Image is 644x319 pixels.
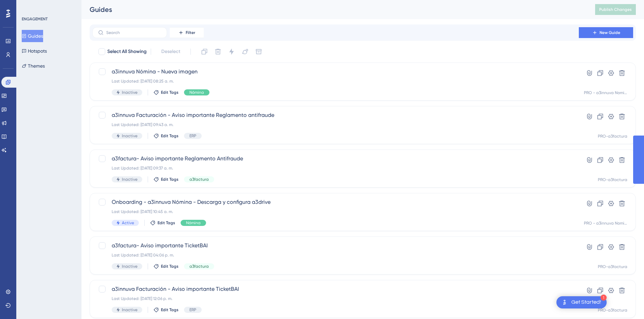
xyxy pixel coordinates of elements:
span: a3factura [189,264,209,269]
div: PRO - a3innuva Nomina [584,220,627,226]
div: Last Updated: [DATE] 09:43 a. m. [112,122,559,127]
div: ENGAGEMENT [22,16,48,22]
button: Guides [22,30,43,42]
button: Edit Tags [150,220,175,226]
div: PRO - a3innuva Nomina [584,90,627,95]
button: Edit Tags [153,177,179,182]
span: Select All Showing [107,48,147,56]
span: Edit Tags [158,220,175,226]
div: Get Started! [571,299,601,306]
span: a3innuva Facturación - Aviso importante TicketBAI [112,285,559,293]
div: Last Updated: [DATE] 10:45 a. m. [112,209,559,214]
span: New Guide [600,30,620,35]
iframe: UserGuiding AI Assistant Launcher [615,292,636,313]
span: Edit Tags [161,177,179,182]
span: Edit Tags [161,90,179,95]
span: ERP [189,307,196,313]
span: Onboarding - a3innuva Nómina - Descarga y configura a3drive [112,198,559,206]
span: Inactive [122,90,137,95]
span: Publish Changes [599,7,632,12]
span: Nómina [189,90,204,95]
div: PRO-a3factura [598,307,627,313]
div: PRO-a3factura [598,134,627,139]
div: Open Get Started! checklist, remaining modules: 1 [556,296,607,308]
span: a3innuva Nómina - Nueva imagen [112,68,559,76]
div: Guides [90,5,578,14]
span: Inactive [122,177,137,182]
button: Edit Tags [153,264,179,269]
input: Search [106,30,161,35]
img: launcher-image-alternative-text [560,298,569,306]
span: a3factura- Aviso importante TicketBAI [112,242,559,250]
span: Edit Tags [161,133,179,139]
span: a3factura- Aviso importante Reglamento Antifraude [112,155,559,163]
span: Deselect [161,48,180,56]
span: Filter [186,30,195,35]
div: Last Updated: [DATE] 09:37 a. m. [112,165,559,171]
button: Deselect [155,46,186,58]
span: Inactive [122,133,137,139]
button: New Guide [579,27,633,38]
div: PRO-a3factura [598,264,627,269]
div: 1 [601,295,607,301]
div: Last Updated: [DATE] 08:25 a. m. [112,78,559,84]
div: Last Updated: [DATE] 04:06 p. m. [112,252,559,258]
button: Edit Tags [153,90,179,95]
span: a3innuva Facturación - Aviso importante Reglamento antifraude [112,111,559,119]
span: a3factura [189,177,209,182]
span: Nómina [186,220,201,226]
button: Filter [170,27,204,38]
span: Inactive [122,264,137,269]
button: Hotspots [22,45,47,57]
span: Inactive [122,307,137,313]
button: Themes [22,60,45,72]
span: Edit Tags [161,307,179,313]
span: ERP [189,133,196,139]
span: Active [122,220,134,226]
button: Publish Changes [595,4,636,15]
span: Edit Tags [161,264,179,269]
div: PRO-a3factura [598,177,627,182]
button: Edit Tags [153,133,179,139]
button: Edit Tags [153,307,179,313]
div: Last Updated: [DATE] 12:06 p. m. [112,296,559,301]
